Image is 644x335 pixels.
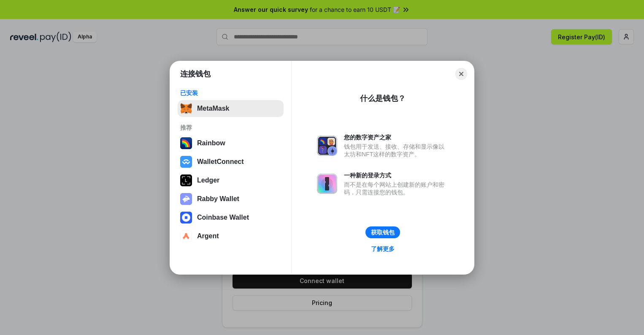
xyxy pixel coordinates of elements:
img: svg+xml,%3Csvg%20width%3D%2228%22%20height%3D%2228%22%20viewBox%3D%220%200%2028%2028%22%20fill%3D... [180,230,192,242]
button: Rabby Wallet [178,191,284,207]
div: Rabby Wallet [197,195,239,203]
div: Rainbow [197,139,225,147]
div: MetaMask [197,105,229,112]
button: Close [455,68,467,80]
div: 已安装 [180,89,281,97]
div: 您的数字资产之家 [344,133,449,141]
div: 了解更多 [371,245,395,253]
button: Coinbase Wallet [178,209,284,226]
div: Ledger [197,177,219,184]
div: 一种新的登录方式 [344,172,449,179]
div: 钱包用于发送、接收、存储和显示像以太坊和NFT这样的数字资产。 [344,143,449,158]
img: svg+xml,%3Csvg%20width%3D%2228%22%20height%3D%2228%22%20viewBox%3D%220%200%2028%2028%22%20fill%3D... [180,212,192,223]
div: WalletConnect [197,158,244,166]
div: 获取钱包 [371,229,395,236]
div: 而不是在每个网站上创建新的账户和密码，只需连接您的钱包。 [344,181,449,196]
button: Rainbow [178,135,284,152]
button: WalletConnect [178,153,284,170]
img: svg+xml,%3Csvg%20width%3D%2228%22%20height%3D%2228%22%20viewBox%3D%220%200%2028%2028%22%20fill%3D... [180,156,192,168]
h1: 连接钱包 [180,69,211,79]
button: Argent [178,228,284,245]
button: MetaMask [178,100,284,117]
img: svg+xml,%3Csvg%20xmlns%3D%22http%3A%2F%2Fwww.w3.org%2F2000%2Fsvg%22%20fill%3D%22none%22%20viewBox... [317,136,337,156]
button: Ledger [178,172,284,189]
div: 什么是钱包？ [360,93,406,103]
a: 了解更多 [366,243,400,254]
img: svg+xml,%3Csvg%20width%3D%22120%22%20height%3D%22120%22%20viewBox%3D%220%200%20120%20120%22%20fil... [180,137,192,149]
div: 推荐 [180,124,281,131]
div: Coinbase Wallet [197,214,249,221]
button: 获取钱包 [365,226,400,238]
img: svg+xml,%3Csvg%20xmlns%3D%22http%3A%2F%2Fwww.w3.org%2F2000%2Fsvg%22%20fill%3D%22none%22%20viewBox... [317,174,337,194]
img: svg+xml,%3Csvg%20xmlns%3D%22http%3A%2F%2Fwww.w3.org%2F2000%2Fsvg%22%20fill%3D%22none%22%20viewBox... [180,193,192,205]
img: svg+xml,%3Csvg%20fill%3D%22none%22%20height%3D%2233%22%20viewBox%3D%220%200%2035%2033%22%20width%... [180,103,192,114]
img: svg+xml,%3Csvg%20xmlns%3D%22http%3A%2F%2Fwww.w3.org%2F2000%2Fsvg%22%20width%3D%2228%22%20height%3... [180,174,192,186]
div: Argent [197,232,219,240]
